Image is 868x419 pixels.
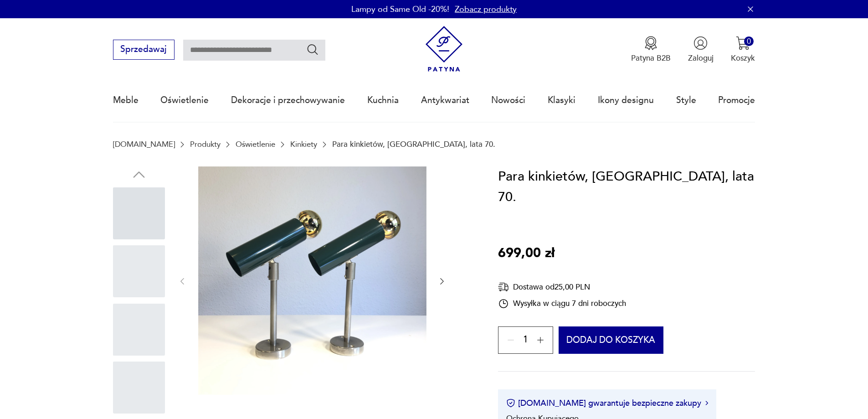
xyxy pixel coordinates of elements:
img: Patyna - sklep z meblami i dekoracjami vintage [421,26,467,72]
img: Zdjęcie produktu Para kinkietów, Niemcy, lata 70. [198,166,426,395]
span: 1 [523,336,528,344]
a: Oświetlenie [236,140,275,149]
a: Kuchnia [367,79,399,121]
p: Para kinkietów, [GEOGRAPHIC_DATA], lata 70. [332,140,495,149]
button: Dodaj do koszyka [559,326,664,354]
a: Dekoracje i przechowywanie [231,79,345,121]
a: Promocje [718,79,755,121]
p: Zaloguj [688,53,714,63]
button: Szukaj [306,43,319,56]
a: Oświetlenie [160,79,209,121]
a: Klasyki [548,79,575,121]
a: Produkty [190,140,221,149]
p: Patyna B2B [631,53,671,63]
p: Koszyk [731,53,755,63]
button: Patyna B2B [631,36,671,63]
img: Ikonka użytkownika [693,36,708,50]
img: Ikona strzałki w prawo [705,401,708,405]
img: Ikona certyfikatu [506,398,515,408]
a: Kinkiety [290,140,317,149]
img: Ikona medalu [644,36,658,50]
a: Zobacz produkty [455,4,517,15]
div: Dostawa od 25,00 PLN [498,281,626,293]
a: [DOMAIN_NAME] [113,140,175,149]
a: Sprzedawaj [113,47,175,54]
div: 0 [744,36,754,46]
button: 0Koszyk [731,36,755,63]
a: Antykwariat [421,79,469,121]
h1: Para kinkietów, [GEOGRAPHIC_DATA], lata 70. [498,166,755,208]
a: Style [676,79,696,121]
a: Ikona medaluPatyna B2B [631,36,671,63]
div: Wysyłka w ciągu 7 dni roboczych [498,298,626,309]
a: Nowości [491,79,525,121]
button: [DOMAIN_NAME] gwarantuje bezpieczne zakupy [506,398,708,409]
a: Ikony designu [598,79,654,121]
p: 699,00 zł [498,243,555,264]
a: Meble [113,79,139,121]
button: Zaloguj [688,36,714,63]
p: Lampy od Same Old -20%! [351,4,449,15]
img: Ikona dostawy [498,281,509,293]
button: Sprzedawaj [113,40,175,60]
img: Ikona koszyka [736,36,750,50]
